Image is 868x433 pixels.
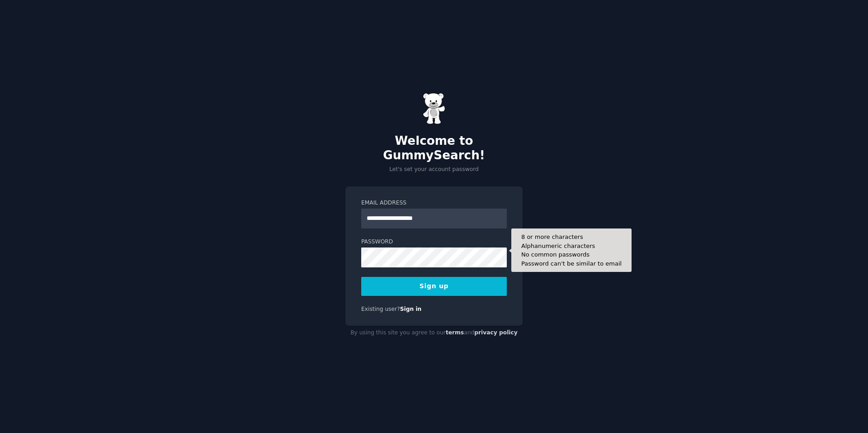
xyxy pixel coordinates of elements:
[423,93,445,124] img: Gummy Bear
[361,277,507,296] button: Sign up
[345,166,523,174] p: Let's set your account password
[361,199,507,207] label: Email Address
[345,134,523,162] h2: Welcome to GummySearch!
[361,238,507,246] label: Password
[474,329,518,336] a: privacy policy
[361,306,400,312] span: Existing user?
[345,326,523,340] div: By using this site you agree to our and
[400,306,422,312] a: Sign in
[446,329,464,336] a: terms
